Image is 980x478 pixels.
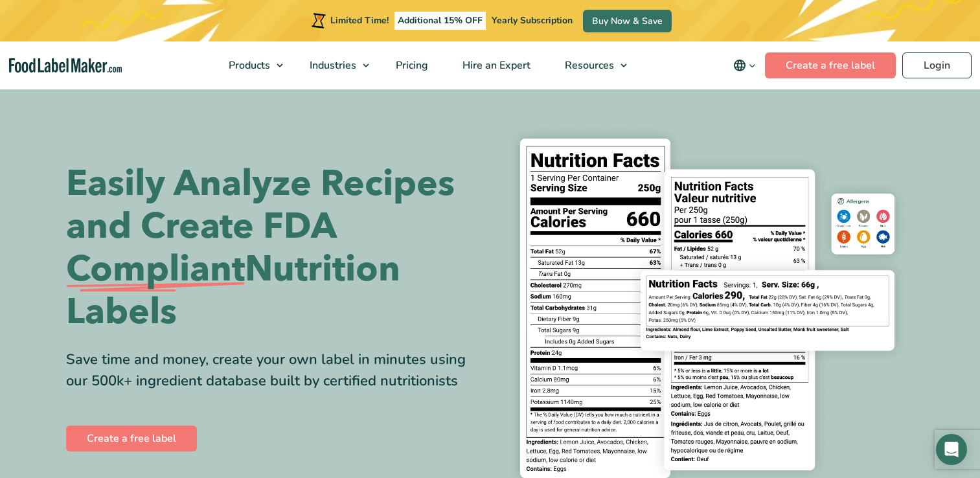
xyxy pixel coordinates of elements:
span: Products [225,58,271,73]
span: Additional 15% OFF [394,12,486,30]
span: Compliant [66,248,245,291]
a: Create a free label [765,52,896,78]
span: Yearly Subscription [492,14,573,27]
span: Industries [306,58,358,73]
a: Pricing [379,41,442,89]
span: Limited Time! [330,14,389,27]
h1: Easily Analyze Recipes and Create FDA Nutrition Labels [66,163,481,334]
a: Hire an Expert [446,41,545,89]
span: Resources [561,58,615,73]
div: Open Intercom Messenger [936,434,967,465]
a: Login [902,52,972,78]
span: Hire an Expert [459,58,532,73]
a: Products [212,41,290,89]
a: Buy Now & Save [583,10,672,32]
div: Save time and money, create your own label in minutes using our 500k+ ingredient database built b... [66,349,481,392]
a: Create a free label [66,426,197,451]
a: Industries [293,41,376,89]
a: Resources [548,41,633,89]
span: Pricing [392,58,429,73]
